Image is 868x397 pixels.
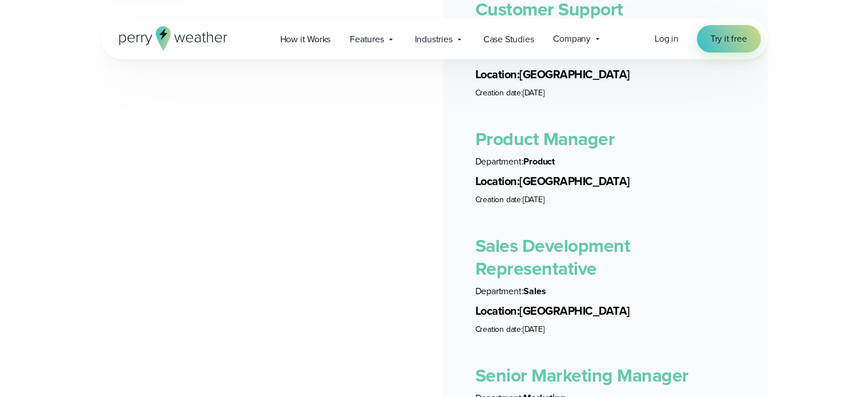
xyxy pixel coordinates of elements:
span: Features [350,33,383,46]
span: Location: [475,66,520,83]
li: [DATE] [475,194,736,206]
span: Creation date: [475,87,523,99]
a: How it Works [271,27,341,51]
span: Department: [475,48,524,61]
li: Product [475,155,736,169]
li: [GEOGRAPHIC_DATA] [475,173,736,190]
span: How it Works [280,33,331,46]
span: Case Studies [483,33,534,46]
span: Location: [475,302,520,319]
li: [DATE] [475,87,736,99]
a: Senior Marketing Manager [475,362,689,389]
span: Department: [475,155,524,168]
span: Log in [655,32,679,45]
a: Case Studies [474,27,544,51]
li: [DATE] [475,324,736,335]
a: Product Manager [475,125,615,153]
span: Company [553,32,591,46]
a: Try it free [697,25,761,53]
span: Location: [475,173,520,190]
span: Try it free [710,32,747,46]
li: [GEOGRAPHIC_DATA] [475,303,736,319]
span: Creation date: [475,323,523,335]
a: Log in [655,32,679,46]
a: Sales Development Representative [475,232,631,282]
span: Industries [415,33,453,46]
li: Sales [475,284,736,298]
span: Department: [475,284,524,298]
li: [GEOGRAPHIC_DATA] [475,66,736,83]
span: Creation date: [475,194,523,206]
